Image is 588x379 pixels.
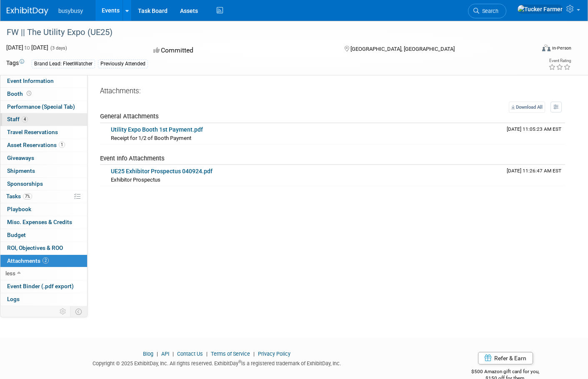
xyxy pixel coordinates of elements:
[7,296,20,302] span: Logs
[488,43,571,56] div: Event Format
[204,351,210,357] span: |
[7,129,58,135] span: Travel Reservations
[7,232,26,238] span: Budget
[111,126,203,133] a: Utility Expo Booth 1st Payment.pdf
[7,219,72,225] span: Misc. Expenses & Credits
[0,165,87,177] a: Shipments
[0,88,87,100] a: Booth
[507,126,561,132] span: Upload Timestamp
[7,167,35,174] span: Shipments
[155,351,160,357] span: |
[0,101,87,113] a: Performance (Special Tab)
[0,75,87,87] a: Event Information
[98,60,148,68] div: Previously Attended
[6,358,427,367] div: Copyright © 2025 ExhibitDay, Inc. All rights reserved. ExhibitDay is a registered trademark of Ex...
[25,90,33,97] span: Booth not reserved yet
[0,178,87,190] a: Sponsorships
[552,45,571,51] div: In-Person
[177,351,203,357] a: Contact Us
[161,351,169,357] a: API
[56,306,70,317] td: Personalize Event Tab Strip
[6,59,24,68] td: Tags
[50,45,67,51] span: (3 days)
[507,168,561,174] span: Upload Timestamp
[238,359,241,364] sup: ®
[0,229,87,242] a: Budget
[0,152,87,165] a: Giveaways
[0,267,87,280] a: less
[4,25,523,40] div: FW || The Utility Expo (UE25)
[100,86,565,97] div: Attachments:
[7,257,49,264] span: Attachments
[0,139,87,152] a: Asset Reservations1
[468,4,506,18] a: Search
[542,45,550,51] img: Format-Inperson.png
[111,168,213,175] a: UE25 Exhibitor Prospectus 040924.pdf
[143,351,153,357] a: Blog
[23,193,32,199] span: 7%
[509,102,545,113] a: Download All
[7,90,33,97] span: Booth
[170,351,176,357] span: |
[23,44,31,51] span: to
[7,180,43,187] span: Sponsorships
[251,351,257,357] span: |
[0,255,87,267] a: Attachments2
[7,142,65,148] span: Asset Reservations
[0,216,87,229] a: Misc. Expenses & Credits
[6,44,48,51] span: [DATE] [DATE]
[7,116,28,122] span: Staff
[258,351,290,357] a: Privacy Policy
[0,113,87,126] a: Staff4
[70,306,88,317] td: Toggle Event Tabs
[0,293,87,306] a: Logs
[100,155,165,162] span: Event Info Attachments
[0,126,87,139] a: Travel Reservations
[548,59,571,63] div: Event Rating
[59,142,65,148] span: 1
[7,7,48,15] img: ExhibitDay
[211,351,250,357] a: Terms of Service
[7,206,31,212] span: Playbook
[151,43,331,58] div: Committed
[43,257,49,264] span: 2
[0,242,87,254] a: ROI, Objectives & ROO
[7,103,75,110] span: Performance (Special Tab)
[7,244,63,251] span: ROI, Objectives & ROO
[5,270,15,277] span: less
[100,112,159,120] span: General Attachments
[32,60,95,68] div: Brand Lead: FleetWatcher
[517,5,563,14] img: Tucker Farmer
[350,46,455,52] span: [GEOGRAPHIC_DATA], [GEOGRAPHIC_DATA]
[22,116,28,122] span: 4
[6,193,32,199] span: Tasks
[7,77,54,84] span: Event Information
[0,203,87,216] a: Playbook
[0,280,87,293] a: Event Binder (.pdf export)
[503,165,565,186] td: Upload Timestamp
[0,190,87,203] a: Tasks7%
[479,8,498,14] span: Search
[111,135,191,141] span: Receipt for 1/2 of Booth Payment
[503,123,565,144] td: Upload Timestamp
[58,7,83,14] span: busybusy
[478,352,533,364] a: Refer & Earn
[7,283,74,289] span: Event Binder (.pdf export)
[111,177,160,183] span: Exhibitor Prospectus
[7,155,34,161] span: Giveaways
